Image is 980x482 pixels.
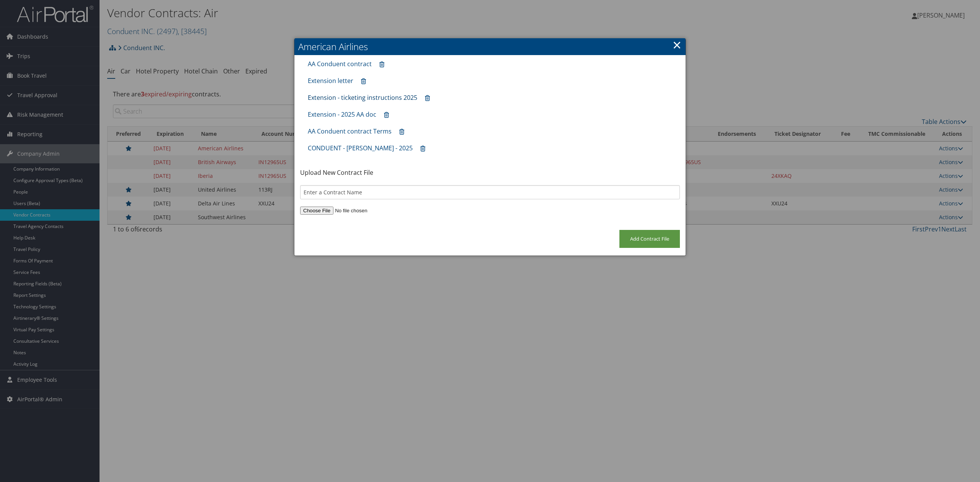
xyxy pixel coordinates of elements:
[380,108,393,122] a: Remove contract
[673,37,681,52] a: ×
[308,144,413,152] a: CONDUENT - [PERSON_NAME] - 2025
[300,168,680,178] p: Upload New Contract File
[376,57,388,72] a: Remove contract
[308,110,376,119] a: Extension - 2025 AA doc
[421,91,434,105] a: Remove contract
[395,125,408,139] a: Remove contract
[308,60,372,68] a: AA Conduent contract
[416,142,429,156] a: Remove contract
[308,127,392,135] a: AA Conduent contract Terms
[294,38,686,55] h2: American Airlines
[619,230,680,248] input: Add Contract File
[308,77,353,85] a: Extension letter
[300,185,680,199] input: Enter a Contract Name
[308,93,417,102] a: Extension - ticketing instructions 2025
[357,74,370,88] a: Remove contract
